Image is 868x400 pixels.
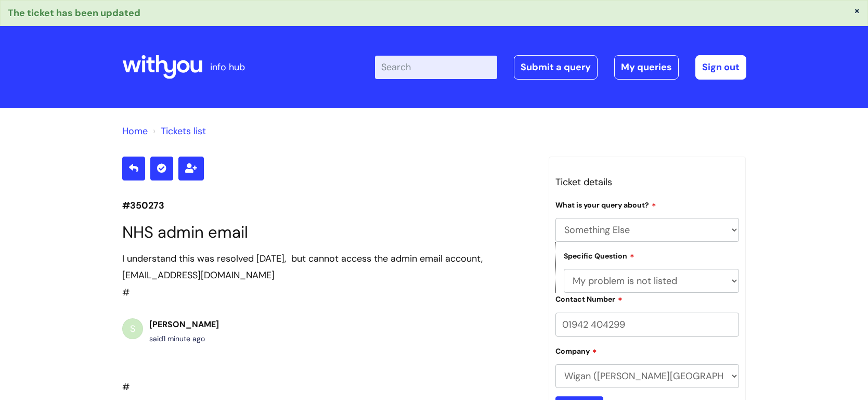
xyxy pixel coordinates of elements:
[375,56,497,79] input: Search
[149,332,219,345] div: said
[122,318,143,339] div: S
[122,250,533,301] div: #
[122,250,533,284] div: I understand this was resolved [DATE], but cannot access the admin email account, [EMAIL_ADDRESS]...
[695,55,746,79] a: Sign out
[514,55,598,79] a: Submit a query
[122,125,148,137] a: Home
[122,223,533,242] h1: NHS admin email
[555,345,597,356] label: Company
[210,59,245,75] p: info hub
[614,55,679,79] a: My queries
[161,125,206,137] a: Tickets list
[149,319,219,330] b: [PERSON_NAME]
[122,362,496,396] div: #
[854,6,860,15] button: ×
[122,123,148,139] li: Solution home
[122,197,533,214] p: #350273
[555,293,623,304] label: Contact Number
[564,250,634,261] label: Specific Question
[375,55,746,79] div: | -
[150,123,206,139] li: Tickets list
[163,334,205,343] span: Wed, 17 Sep, 2025 at 10:20 AM
[555,199,656,210] label: What is your query about?
[555,174,740,190] h3: Ticket details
